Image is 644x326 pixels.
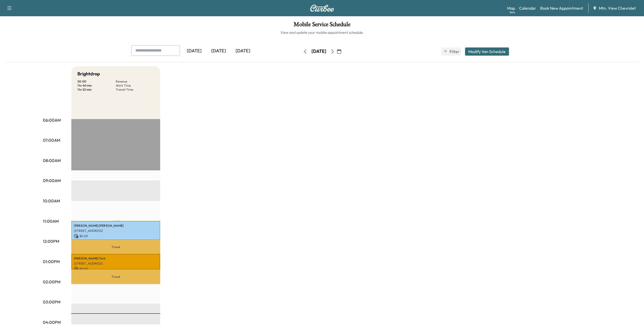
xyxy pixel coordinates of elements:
h5: Brightdrop [77,70,100,77]
p: 10:59 am - 11:54 am [74,239,158,243]
p: $ 0.00 [74,267,158,271]
p: 1 hr 40 min [77,84,116,88]
p: Travel [71,269,160,284]
p: [PERSON_NAME] Tork [74,256,158,260]
span: Filter [450,48,459,55]
h1: Mobile Service Schedule [5,21,639,30]
p: 01:00PM [43,258,60,265]
button: Modify Van Schedule [465,47,509,56]
a: Book New Appointment [540,5,583,11]
div: [DATE] [311,48,326,55]
p: 12:00PM [43,238,59,244]
p: Travel [71,240,160,254]
p: Transit Time [116,88,154,92]
p: Work Time [116,84,154,88]
a: Calendar [519,5,536,11]
p: 07:00AM [43,137,60,143]
p: [PERSON_NAME] [PERSON_NAME] [74,224,158,228]
p: 04:00PM [43,319,61,325]
div: [DATE] [182,45,206,57]
p: 11:00AM [43,218,59,224]
p: 06:00AM [43,117,61,123]
p: Revenue [116,79,154,84]
span: Mtn. View Chevrolet [599,5,636,11]
div: Beta [510,10,515,14]
p: $ 0.00 [74,234,158,238]
p: 10:00AM [43,198,60,204]
p: 02:00PM [43,279,60,285]
button: Filter [441,47,461,56]
p: 03:00PM [43,299,60,305]
p: $ 0.00 [77,79,116,84]
a: MapBeta [507,5,515,11]
h6: View and update your mobile appointment schedule. [5,30,639,35]
p: [STREET_ADDRESS] [74,229,158,233]
p: 1 hr 25 min [77,88,116,92]
p: 08:00AM [43,157,61,164]
div: [DATE] [231,45,255,57]
div: [DATE] [206,45,231,57]
p: 09:00AM [43,177,61,184]
p: [STREET_ADDRESS] [74,262,158,266]
img: Curbee Logo [310,5,334,12]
